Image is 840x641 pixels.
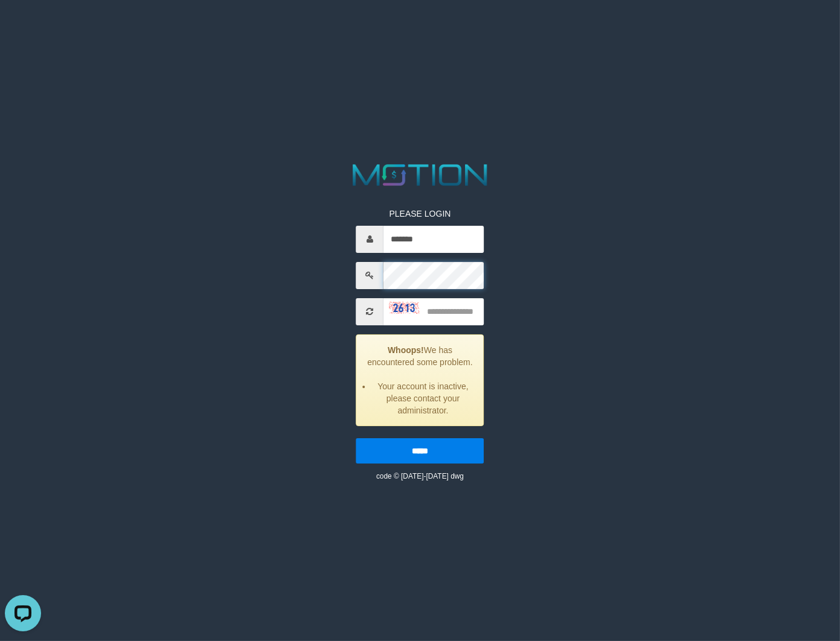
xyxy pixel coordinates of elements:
[372,380,475,416] li: Your account is inactive, please contact your administrator.
[356,334,484,426] div: We has encountered some problem.
[5,5,41,41] button: Open LiveChat chat widget
[390,302,420,314] img: captcha
[347,161,493,190] img: MOTION_logo.png
[388,345,424,355] strong: Whoops!
[356,208,484,220] p: PLEASE LOGIN
[376,472,464,480] small: code © [DATE]-[DATE] dwg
